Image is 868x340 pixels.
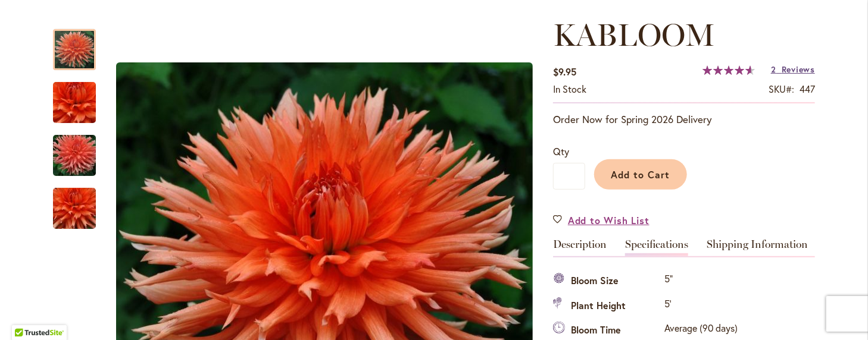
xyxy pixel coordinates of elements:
[771,64,815,75] a: 2 Reviews
[553,269,661,294] th: Bloom Size
[32,171,117,247] img: KABLOOM
[661,294,741,318] td: 5'
[611,168,670,181] span: Add to Cart
[771,64,776,75] span: 2
[568,213,650,227] span: Add to Wish List
[625,239,688,256] a: Specifications
[553,239,607,256] a: Description
[769,83,794,95] strong: SKU
[553,112,815,127] p: Order Now for Spring 2026 Delivery
[53,123,108,176] div: KABLOOM
[32,74,117,131] img: KABLOOM
[53,176,96,229] div: KABLOOM
[553,83,586,95] span: In stock
[594,159,687,190] button: Add to Cart
[553,213,650,227] a: Add to Wish List
[800,83,815,96] div: 447
[53,17,108,70] div: KABLOOM
[702,65,755,75] div: 93%
[553,294,661,318] th: Plant Height
[707,239,808,256] a: Shipping Information
[9,298,42,331] iframe: Launch Accessibility Center
[53,70,108,123] div: KABLOOM
[553,145,569,158] span: Qty
[553,83,586,96] div: Availability
[661,269,741,294] td: 5"
[782,64,815,75] span: Reviews
[32,127,117,184] img: KABLOOM
[553,16,715,53] span: KABLOOM
[553,65,576,78] span: $9.95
